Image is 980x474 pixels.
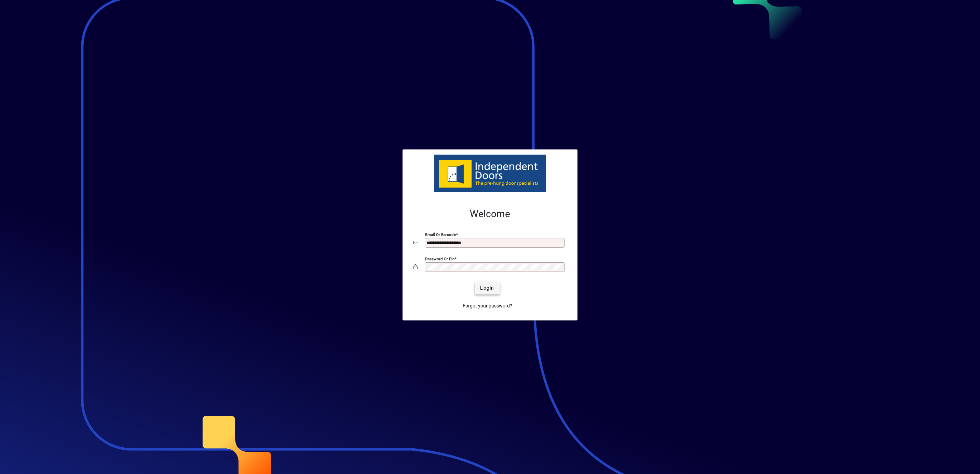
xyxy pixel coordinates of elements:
a: Forgot your password? [460,300,515,312]
h2: Welcome [413,208,567,220]
mat-label: Email or Barcode [425,232,456,237]
mat-label: Password or Pin [425,256,454,261]
span: Login [480,285,494,292]
span: Forgot your password? [463,302,512,310]
button: Login [475,282,500,294]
